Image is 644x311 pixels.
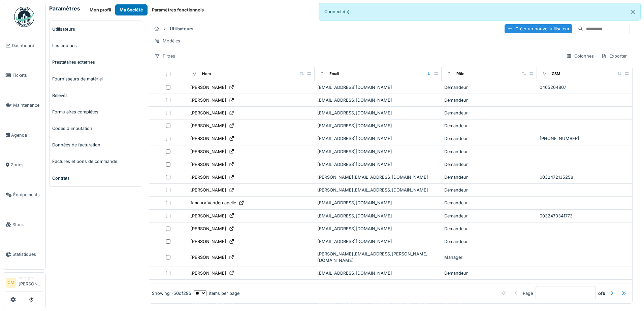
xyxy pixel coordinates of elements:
[3,240,45,270] a: Statistiques
[523,290,533,297] div: Page
[190,200,236,206] div: Amaury Vandercapelle
[12,72,43,78] span: Tickets
[190,97,226,103] div: [PERSON_NAME]
[50,21,142,37] a: Utilisateurs
[319,3,641,21] div: Connecté(e).
[317,238,439,245] div: [EMAIL_ADDRESS][DOMAIN_NAME]
[3,120,45,150] a: Agenda
[13,192,43,198] span: Équipements
[444,254,534,261] div: Manager
[444,270,534,276] div: Demandeur
[317,84,439,91] div: [EMAIL_ADDRESS][DOMAIN_NAME]
[3,61,45,91] a: Tickets
[444,148,534,155] div: Demandeur
[317,213,439,219] div: [EMAIL_ADDRESS][DOMAIN_NAME]
[50,120,142,137] a: Codes d'imputation
[49,5,80,12] h6: Paramètres
[202,71,211,77] div: Nom
[444,213,534,219] div: Demandeur
[152,290,191,297] div: Showing 1 - 50 of 295
[317,282,439,295] div: [PERSON_NAME][EMAIL_ADDRESS][PERSON_NAME][DOMAIN_NAME]
[50,71,142,87] a: Fournisseurs de matériel
[505,24,572,33] div: Créer un nouvel utilisateur
[456,71,464,77] div: Rôle
[317,110,439,116] div: [EMAIL_ADDRESS][DOMAIN_NAME]
[444,200,534,206] div: Demandeur
[11,162,43,168] span: Zones
[50,153,142,170] a: Factures et bons de commande
[148,4,208,15] button: Paramètres fonctionnels
[540,84,630,91] div: 0465264807
[444,110,534,116] div: Demandeur
[50,87,142,104] a: Relevés
[190,174,226,180] div: [PERSON_NAME]
[50,170,142,186] a: Contrats
[190,110,226,116] div: [PERSON_NAME]
[552,71,560,77] div: GSM
[152,51,178,61] div: Filtres
[190,135,226,142] div: [PERSON_NAME]
[598,290,605,297] strong: of 6
[444,187,534,193] div: Demandeur
[317,97,439,103] div: [EMAIL_ADDRESS][DOMAIN_NAME]
[317,135,439,142] div: [EMAIL_ADDRESS][DOMAIN_NAME]
[85,4,115,15] button: Mon profil
[444,174,534,180] div: Demandeur
[317,148,439,155] div: [EMAIL_ADDRESS][DOMAIN_NAME]
[190,148,226,155] div: [PERSON_NAME]
[317,200,439,206] div: [EMAIL_ADDRESS][DOMAIN_NAME]
[317,251,439,264] div: [PERSON_NAME][EMAIL_ADDRESS][PERSON_NAME][DOMAIN_NAME]
[598,51,630,61] div: Exporter
[152,36,183,46] div: Modèles
[317,174,439,180] div: [PERSON_NAME][EMAIL_ADDRESS][DOMAIN_NAME]
[50,54,142,70] a: Prestataires externes
[3,210,45,240] a: Stock
[19,275,43,280] div: Manager
[317,187,439,193] div: [PERSON_NAME][EMAIL_ADDRESS][DOMAIN_NAME]
[540,174,630,180] div: 0032472135258
[444,161,534,168] div: Demandeur
[115,4,148,15] button: Ma Société
[317,226,439,232] div: [EMAIL_ADDRESS][DOMAIN_NAME]
[19,275,43,290] li: [PERSON_NAME]
[625,3,640,21] button: Close
[444,123,534,129] div: Demandeur
[444,226,534,232] div: Demandeur
[190,123,226,129] div: [PERSON_NAME]
[329,71,339,77] div: Email
[6,278,16,288] li: CM
[167,26,196,32] strong: Utilisateurs
[14,7,34,27] img: Badge_color-CXgf-gQk.svg
[190,270,226,276] div: [PERSON_NAME]
[317,161,439,168] div: [EMAIL_ADDRESS][DOMAIN_NAME]
[190,84,226,91] div: [PERSON_NAME]
[50,137,142,153] a: Données de facturation
[12,221,43,228] span: Stock
[190,161,226,168] div: [PERSON_NAME]
[190,213,226,219] div: [PERSON_NAME]
[317,123,439,129] div: [EMAIL_ADDRESS][DOMAIN_NAME]
[3,180,45,210] a: Équipements
[190,238,226,245] div: [PERSON_NAME]
[194,290,239,297] div: items per page
[12,42,43,49] span: Dashboard
[50,104,142,120] a: Formulaires complétés
[444,97,534,103] div: Demandeur
[444,238,534,245] div: Demandeur
[190,254,226,261] div: [PERSON_NAME]
[540,135,630,142] div: [PHONE_NUMBER]
[50,37,142,54] a: Les équipes
[12,251,43,257] span: Statistiques
[540,213,630,219] div: 0032470341773
[11,132,43,138] span: Agenda
[6,275,43,291] a: CM Manager[PERSON_NAME]
[3,90,45,120] a: Maintenance
[444,84,534,91] div: Demandeur
[563,51,597,61] div: Colonnes
[190,187,226,193] div: [PERSON_NAME]
[13,102,43,108] span: Maintenance
[3,31,45,61] a: Dashboard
